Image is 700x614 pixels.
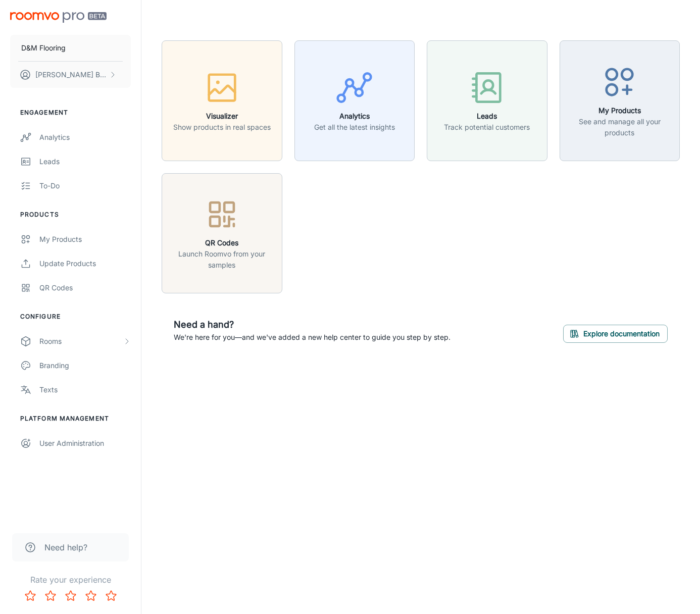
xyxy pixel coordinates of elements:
button: QR CodesLaunch Roomvo from your samples [162,173,282,294]
button: LeadsTrack potential customers [427,40,547,161]
button: AnalyticsGet all the latest insights [294,40,415,161]
p: D&M Flooring [21,42,66,54]
button: [PERSON_NAME] Bunkhong [10,62,131,88]
a: AnalyticsGet all the latest insights [294,95,415,105]
div: My Products [39,234,131,245]
div: Analytics [39,132,131,143]
a: Explore documentation [563,328,668,338]
p: Launch Roomvo from your samples [168,248,276,271]
div: Texts [39,384,131,395]
a: QR CodesLaunch Roomvo from your samples [162,227,282,237]
div: Leads [39,156,131,167]
div: To-do [39,180,131,191]
p: We're here for you—and we've added a new help center to guide you step by step. [174,332,451,343]
button: D&M Flooring [10,35,131,61]
h6: Visualizer [173,111,271,122]
a: My ProductsSee and manage all your products [560,95,680,105]
a: LeadsTrack potential customers [427,95,547,105]
button: Explore documentation [563,325,668,343]
div: Update Products [39,258,131,269]
h6: Leads [444,111,530,122]
h6: Need a hand? [174,318,451,332]
div: Branding [39,360,131,371]
p: See and manage all your products [566,116,674,138]
p: Get all the latest insights [314,122,395,133]
button: My ProductsSee and manage all your products [560,40,680,161]
h6: My Products [566,105,674,116]
img: Roomvo PRO Beta [10,12,107,23]
p: Show products in real spaces [173,122,271,133]
div: QR Codes [39,282,131,293]
button: VisualizerShow products in real spaces [162,40,282,161]
p: Track potential customers [444,122,530,133]
p: [PERSON_NAME] Bunkhong [35,69,107,80]
div: Rooms [39,336,123,347]
h6: Analytics [314,111,395,122]
h6: QR Codes [168,237,276,248]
